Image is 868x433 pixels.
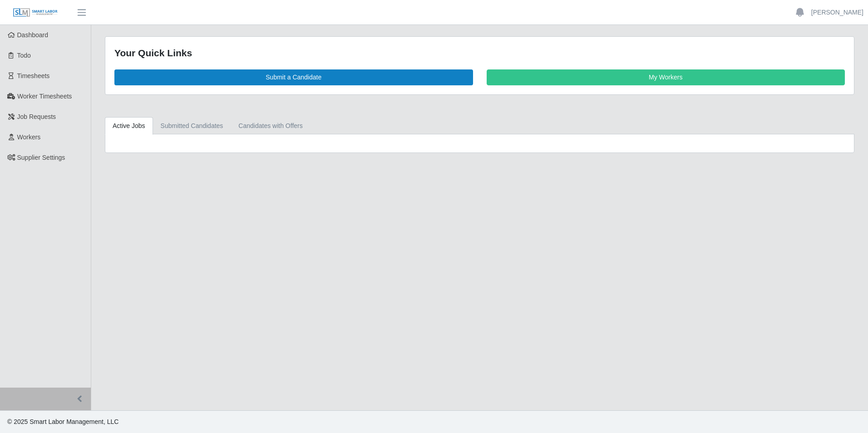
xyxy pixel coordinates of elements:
a: [PERSON_NAME] [811,8,863,17]
div: Your Quick Links [114,46,845,60]
a: Active Jobs [105,117,153,135]
span: Workers [17,133,41,141]
span: Supplier Settings [17,154,65,161]
span: Todo [17,52,31,59]
span: Worker Timesheets [17,93,72,100]
a: Submit a Candidate [114,69,473,85]
a: My Workers [487,69,845,85]
span: © 2025 Smart Labor Management, LLC [7,418,118,425]
span: Dashboard [17,31,49,39]
span: Job Requests [17,113,56,120]
img: SLM Logo [13,8,58,18]
a: Candidates with Offers [231,117,310,135]
span: Timesheets [17,72,50,79]
a: Submitted Candidates [153,117,231,135]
